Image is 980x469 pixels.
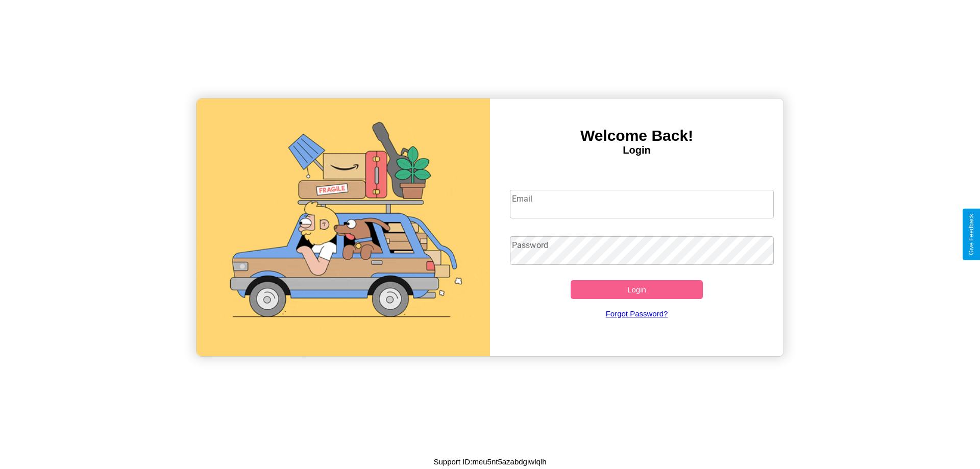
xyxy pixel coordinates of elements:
[490,144,783,156] h4: Login
[505,299,769,328] a: Forgot Password?
[434,455,547,468] p: Support ID: meu5nt5azabdgiwlqlh
[490,127,783,144] h3: Welcome Back!
[197,98,490,356] img: gif
[968,214,975,255] div: Give Feedback
[571,280,703,299] button: Login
